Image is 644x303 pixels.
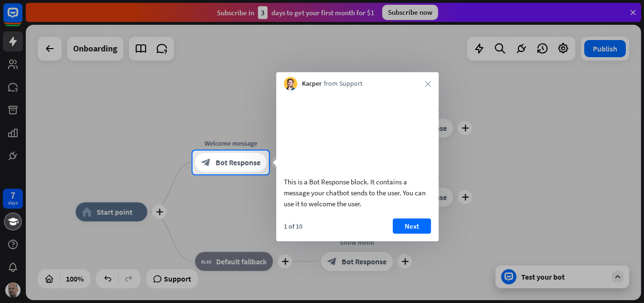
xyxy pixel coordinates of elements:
[284,222,302,230] div: 1 of 10
[201,158,211,167] i: block_bot_response
[302,79,322,89] span: Kacper
[284,176,431,209] div: This is a Bot Response block. It contains a message your chatbot sends to the user. You can use i...
[425,81,431,87] i: close
[215,158,260,167] span: Bot Response
[8,4,36,32] button: Open LiveChat chat widget
[393,218,431,233] button: Next
[324,79,363,89] span: from Support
